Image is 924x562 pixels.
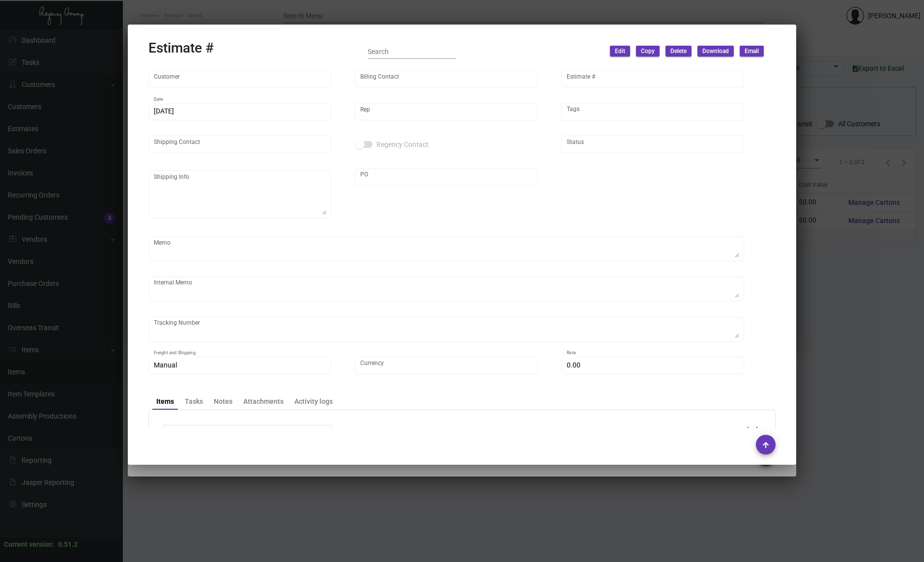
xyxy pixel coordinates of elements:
[294,396,333,407] div: Activity logs
[711,425,760,439] h3: Items (0)
[745,47,759,56] span: Email
[58,539,78,550] div: 0.51.2
[665,46,692,56] button: Delete
[636,46,660,56] button: Copy
[185,396,203,407] div: Tasks
[214,396,232,407] div: Notes
[156,396,174,407] div: Items
[740,46,764,56] button: Email
[697,46,734,56] button: Download
[376,139,429,150] span: Regency Contact
[670,47,687,56] span: Delete
[610,46,630,56] button: Edit
[154,361,177,369] span: Manual
[615,47,625,56] span: Edit
[4,539,54,550] div: Current version:
[148,40,214,56] h2: Estimate #
[641,47,655,56] span: Copy
[702,47,729,56] span: Download
[243,396,284,407] div: Attachments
